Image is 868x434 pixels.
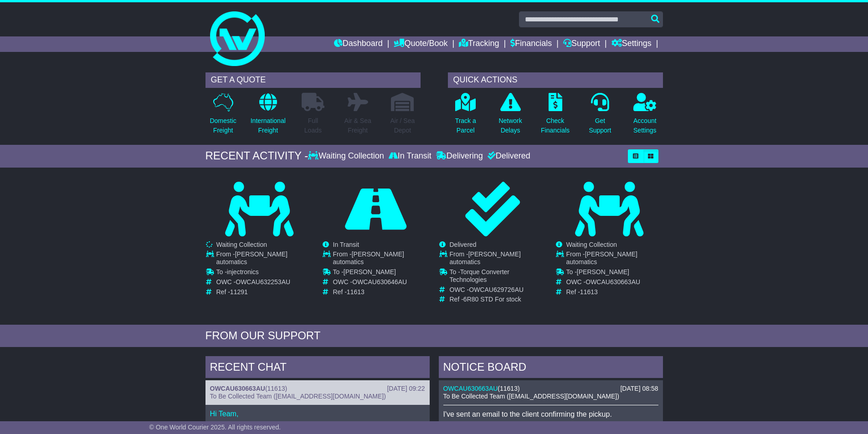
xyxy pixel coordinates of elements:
[450,250,546,268] td: From -
[620,385,658,393] div: [DATE] 08:58
[333,288,429,296] td: Ref -
[589,116,611,135] p: Get Support
[216,250,288,266] span: [PERSON_NAME] automatics
[443,410,658,419] p: I've sent an email to the client confirming the pickup.
[308,151,386,161] div: Waiting Collection
[386,151,434,161] div: In Transit
[434,151,485,161] div: Delivering
[333,241,360,248] span: In Transit
[459,36,499,52] a: Tracking
[563,36,600,52] a: Support
[450,250,521,266] span: [PERSON_NAME] automatics
[566,268,663,278] td: To -
[216,268,313,278] td: To -
[387,385,425,393] div: [DATE] 09:22
[586,278,640,286] span: OWCAU630663AU
[251,116,286,135] p: International Freight
[500,385,518,392] span: 11613
[333,250,404,266] span: [PERSON_NAME] automatics
[448,72,663,88] div: QUICK ACTIONS
[588,92,611,140] a: GetSupport
[633,92,657,140] a: AccountSettings
[443,393,619,400] span: To Be Collected Team ([EMAIL_ADDRESS][DOMAIN_NAME])
[210,393,386,400] span: To Be Collected Team ([EMAIL_ADDRESS][DOMAIN_NAME])
[463,296,521,303] span: 6R80 STD For stock
[302,116,324,135] p: Full Loads
[210,116,236,135] p: Domestic Freight
[611,36,652,52] a: Settings
[216,278,313,288] td: OWC -
[267,385,285,392] span: 11613
[443,385,658,393] div: ( )
[580,288,598,296] span: 11613
[577,268,629,276] span: [PERSON_NAME]
[216,241,267,248] span: Waiting Collection
[455,116,476,135] p: Track a Parcel
[510,36,552,52] a: Financials
[450,286,546,296] td: OWC -
[566,288,663,296] td: Ref -
[250,92,286,140] a: InternationalFreight
[205,329,663,342] div: FROM OUR SUPPORT
[216,250,313,268] td: From -
[566,241,617,248] span: Waiting Collection
[450,268,546,286] td: To -
[216,288,313,296] td: Ref -
[485,151,530,161] div: Delivered
[633,116,657,135] p: Account Settings
[450,296,546,303] td: Ref -
[498,116,522,135] p: Network Delays
[149,424,281,431] span: © One World Courier 2025. All rights reserved.
[450,241,477,248] span: Delivered
[205,72,421,88] div: GET A QUOTE
[455,92,477,140] a: Track aParcel
[540,92,570,140] a: CheckFinancials
[333,268,429,278] td: To -
[236,278,290,286] span: OWCAU632253AU
[439,356,663,381] div: NOTICE BOARD
[344,268,396,276] span: [PERSON_NAME]
[205,149,308,163] div: RECENT ACTIVITY -
[469,286,524,293] span: OWCAU629726AU
[333,250,429,268] td: From -
[394,36,447,52] a: Quote/Book
[498,92,522,140] a: NetworkDelays
[344,116,371,135] p: Air & Sea Freight
[210,385,425,393] div: ( )
[334,36,383,52] a: Dashboard
[450,268,510,283] span: Torque Converter Technologies
[443,385,498,392] a: OWCAU630663AU
[210,385,265,392] a: OWCAU630663AU
[230,288,248,296] span: 11291
[209,92,236,140] a: DomesticFreight
[347,288,365,296] span: 11613
[541,116,570,135] p: Check Financials
[390,116,415,135] p: Air / Sea Depot
[205,356,430,381] div: RECENT CHAT
[566,278,663,288] td: OWC -
[352,278,407,286] span: OWCAU630646AU
[566,250,637,266] span: [PERSON_NAME] automatics
[227,268,259,276] span: injectronics
[210,409,425,418] p: Hi Team,
[333,278,429,288] td: OWC -
[566,250,663,268] td: From -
